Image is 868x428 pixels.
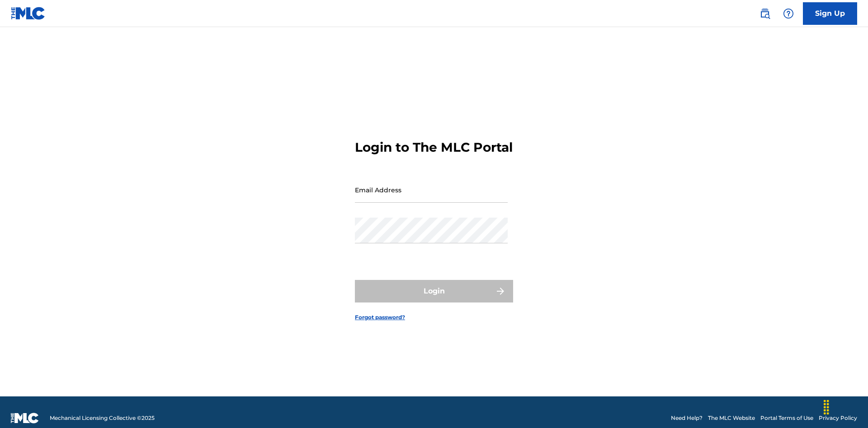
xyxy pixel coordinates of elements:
img: search [759,8,770,19]
a: Public Search [756,5,774,23]
iframe: Chat Widget [823,385,868,428]
img: MLC Logo [11,7,46,20]
a: Forgot password? [355,313,405,321]
a: Portal Terms of Use [760,414,813,422]
span: Mechanical Licensing Collective © 2025 [50,414,155,422]
a: Privacy Policy [819,414,857,422]
div: Help [779,5,797,23]
h3: Login to The MLC Portal [355,140,513,155]
img: help [783,8,794,19]
a: The MLC Website [708,414,755,422]
a: Sign Up [803,2,857,25]
a: Need Help? [671,414,703,422]
div: Drag [819,394,834,421]
img: logo [11,413,39,423]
